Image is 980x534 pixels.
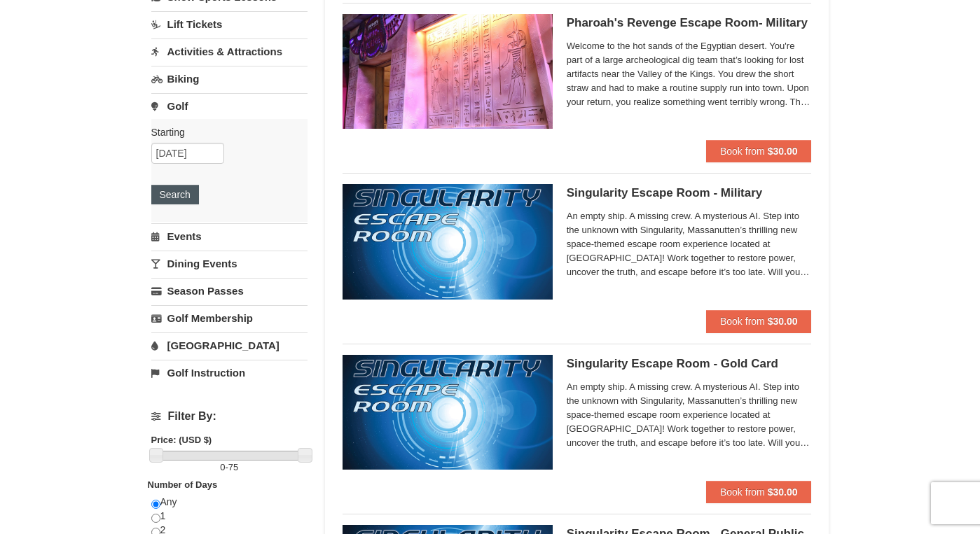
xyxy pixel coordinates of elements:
strong: Number of Days [148,479,218,490]
a: Golf Instruction [151,360,308,386]
button: Book from $30.00 [706,310,812,332]
span: 0 [220,462,225,472]
button: Book from $30.00 [706,481,812,503]
span: An empty ship. A missing crew. A mysterious AI. Step into the unknown with Singularity, Massanutt... [567,380,812,450]
img: 6619913-520-2f5f5301.jpg [343,184,553,299]
strong: $30.00 [768,486,798,498]
strong: Price: (USD $) [151,435,212,445]
a: Golf [151,93,308,119]
span: Book from [720,146,765,157]
span: Book from [720,316,765,327]
label: - [151,461,308,475]
a: Season Passes [151,278,308,304]
a: Dining Events [151,251,308,276]
h4: Filter By: [151,410,308,423]
span: Book from [720,486,765,498]
a: Biking [151,66,308,92]
a: Golf Membership [151,305,308,331]
a: [GEOGRAPHIC_DATA] [151,332,308,358]
h5: Singularity Escape Room - Military [567,186,812,200]
span: Welcome to the hot sands of the Egyptian desert. You're part of a large archeological dig team th... [567,39,812,109]
strong: $30.00 [768,146,798,157]
button: Search [151,185,199,204]
img: 6619913-410-20a124c9.jpg [343,14,553,129]
button: Book from $30.00 [706,140,812,162]
img: 6619913-513-94f1c799.jpg [343,355,553,470]
span: An empty ship. A missing crew. A mysterious AI. Step into the unknown with Singularity, Massanutt... [567,209,812,279]
h5: Pharoah's Revenge Escape Room- Military [567,16,812,30]
h5: Singularity Escape Room - Gold Card [567,357,812,371]
a: Lift Tickets [151,11,308,37]
span: 75 [228,462,238,472]
a: Events [151,223,308,249]
label: Starting [151,125,297,139]
a: Activities & Attractions [151,38,308,64]
strong: $30.00 [768,316,798,327]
